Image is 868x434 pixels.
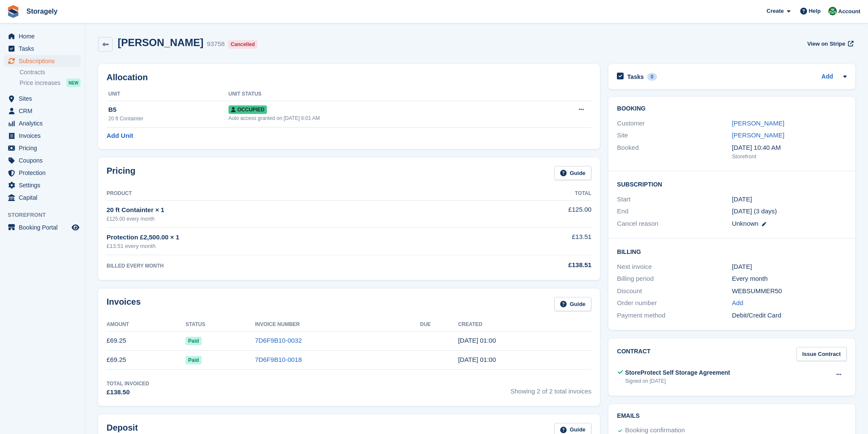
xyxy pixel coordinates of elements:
[107,73,591,82] h2: Allocation
[4,30,81,42] a: menu
[255,337,302,344] a: 7D6F9B10-0032
[732,286,847,296] div: WEBSUMMER50
[617,105,847,112] h2: Booking
[617,347,651,361] h2: Contract
[732,274,847,284] div: Every month
[475,227,591,255] td: £13.51
[554,166,592,180] a: Guide
[107,318,185,332] th: Amount
[617,207,732,216] div: End
[510,380,591,397] span: Showing 2 of 2 total invoices
[617,298,732,308] div: Order number
[4,93,81,105] a: menu
[732,207,777,215] span: [DATE] (3 days)
[107,131,133,141] a: Add Unit
[475,260,591,270] div: £138.51
[617,195,732,204] div: Start
[19,179,70,191] span: Settings
[458,356,496,363] time: 2025-07-05 00:00:11 UTC
[809,7,821,15] span: Help
[107,87,229,101] th: Unit
[107,331,185,350] td: £69.25
[107,233,475,242] div: Protection £2,500.00 × 1
[617,413,847,419] h2: Emails
[627,73,644,81] h2: Tasks
[19,55,70,67] span: Subscriptions
[20,79,61,87] span: Price increases
[255,318,420,332] th: Invoice Number
[185,337,201,345] span: Paid
[107,350,185,370] td: £69.25
[4,192,81,204] a: menu
[420,318,458,332] th: Due
[255,356,302,363] a: 7D6F9B10-0018
[118,37,203,48] h2: [PERSON_NAME]
[554,297,592,311] a: Guide
[19,221,70,233] span: Booking Portal
[732,311,847,320] div: Debit/Credit Card
[20,68,81,76] a: Contracts
[625,377,730,385] div: Signed on [DATE]
[19,142,70,154] span: Pricing
[228,40,258,49] div: Cancelled
[4,221,81,233] a: menu
[107,215,475,223] div: £125.00 every month
[4,179,81,191] a: menu
[19,117,70,129] span: Analytics
[20,78,81,87] a: Price increases NEW
[19,105,70,117] span: CRM
[4,55,81,67] a: menu
[108,105,229,115] div: B5
[4,130,81,142] a: menu
[207,39,225,49] div: 93758
[617,262,732,272] div: Next invoice
[732,195,752,204] time: 2025-07-05 00:00:00 UTC
[804,37,855,51] a: View on Stripe
[828,7,837,15] img: Notifications
[625,368,730,377] div: StoreProtect Self Storage Agreement
[475,187,591,201] th: Total
[107,205,475,215] div: 20 ft Containter × 1
[732,152,847,161] div: Storefront
[458,318,591,332] th: Created
[796,347,847,361] a: Issue Contract
[732,220,759,227] span: Unknown
[617,143,732,161] div: Booked
[19,130,70,142] span: Invoices
[107,242,475,250] div: £13.51 every month
[108,115,229,122] div: 20 ft Containter
[107,187,475,201] th: Product
[23,4,61,18] a: Storagely
[732,298,744,308] a: Add
[19,30,70,42] span: Home
[19,154,70,166] span: Coupons
[4,117,81,129] a: menu
[732,143,847,153] div: [DATE] 10:40 AM
[838,7,860,16] span: Account
[229,105,267,114] span: Occupied
[617,247,847,256] h2: Billing
[229,87,532,101] th: Unit Status
[107,387,149,397] div: £138.50
[617,219,732,229] div: Cancel reason
[19,93,70,105] span: Sites
[617,274,732,284] div: Billing period
[185,356,201,364] span: Paid
[19,192,70,204] span: Capital
[4,43,81,55] a: menu
[67,79,81,87] div: NEW
[19,43,70,55] span: Tasks
[807,40,845,48] span: View on Stripe
[617,311,732,320] div: Payment method
[647,73,657,81] div: 0
[822,72,833,82] a: Add
[458,337,496,344] time: 2025-08-05 00:00:49 UTC
[732,131,784,139] a: [PERSON_NAME]
[617,286,732,296] div: Discount
[107,380,149,387] div: Total Invoiced
[4,142,81,154] a: menu
[107,166,136,180] h2: Pricing
[19,167,70,179] span: Protection
[617,180,847,188] h2: Subscription
[767,7,784,15] span: Create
